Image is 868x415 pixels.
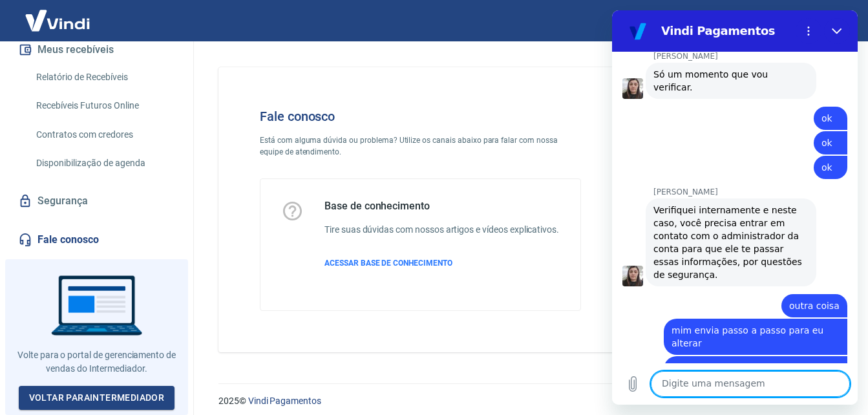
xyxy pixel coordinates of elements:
[16,1,100,40] img: Vindi
[611,88,807,261] img: Fale conosco
[324,200,559,213] h5: Base de conhecimento
[16,187,178,215] a: Segurança
[19,386,175,410] a: Voltar paraIntermediador
[612,10,858,405] iframe: Janela de mensagens
[260,134,581,158] p: Está com alguma dúvida ou problema? Utilize os canais abaixo para falar com nossa equipe de atend...
[31,92,178,119] a: Recebíveis Futuros Online
[806,9,852,33] button: Sair
[218,394,837,408] p: 2025 ©
[31,150,178,176] a: Disponibilização de agenda
[324,259,452,268] span: ACESSAR BASE DE CONHECIMENTO
[248,396,321,406] a: Vindi Pagamentos
[16,226,178,254] a: Fale conosco
[324,257,559,269] a: ACESSAR BASE DE CONHECIMENTO
[324,223,559,237] h6: Tire suas dúvidas com nossos artigos e vídeos explicativos.
[260,109,581,124] h4: Fale conosco
[31,122,178,148] a: Contratos com credores
[16,36,178,64] button: Meus recebíveis
[31,64,178,90] a: Relatório de Recebíveis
